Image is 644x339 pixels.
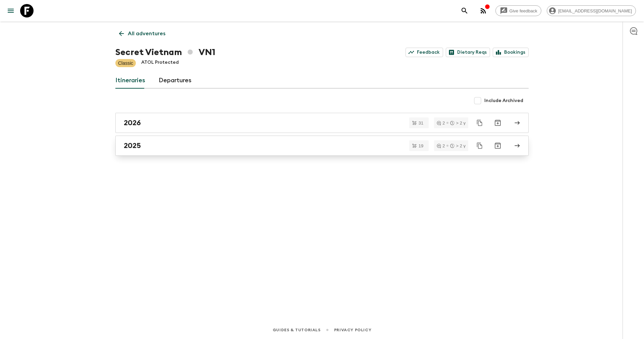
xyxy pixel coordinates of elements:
[474,140,486,152] button: Duplicate
[450,121,466,125] div: > 2 y
[484,97,523,104] span: Include Archived
[458,4,471,17] button: search adventures
[141,59,179,67] p: ATOL Protected
[334,326,371,334] a: Privacy Policy
[474,117,486,129] button: Duplicate
[273,326,321,334] a: Guides & Tutorials
[115,113,529,133] a: 2026
[491,139,504,152] button: Archive
[124,141,141,150] h2: 2025
[437,144,445,148] div: 2
[159,72,192,89] a: Departures
[491,116,504,130] button: Archive
[547,5,636,16] div: [EMAIL_ADDRESS][DOMAIN_NAME]
[4,4,17,17] button: menu
[115,46,215,59] h1: Secret Vietnam VN1
[128,30,165,38] p: All adventures
[437,121,445,125] div: 2
[124,118,141,127] h2: 2026
[115,136,529,156] a: 2025
[118,60,133,66] p: Classic
[115,27,169,40] a: All adventures
[406,48,443,57] a: Feedback
[554,8,636,13] span: [EMAIL_ADDRESS][DOMAIN_NAME]
[506,8,541,13] span: Give feedback
[446,48,490,57] a: Dietary Reqs
[495,5,541,16] a: Give feedback
[415,121,427,125] span: 31
[450,144,466,148] div: > 2 y
[415,144,427,148] span: 19
[115,72,145,89] a: Itineraries
[493,48,529,57] a: Bookings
